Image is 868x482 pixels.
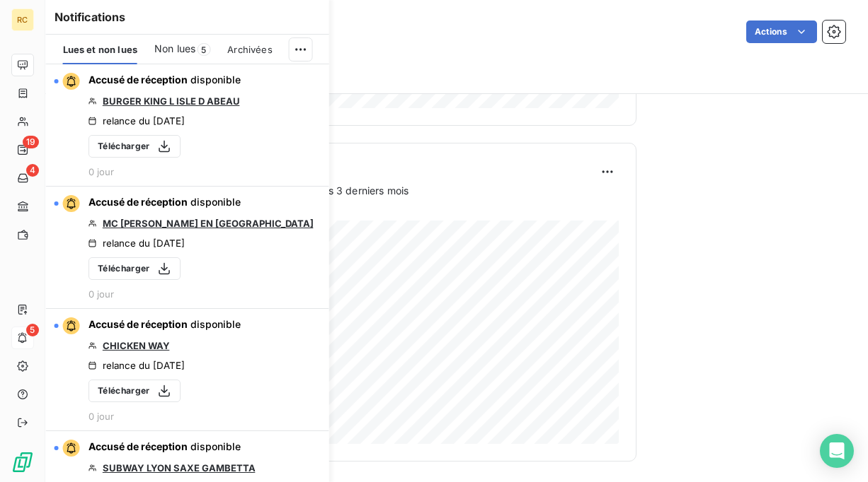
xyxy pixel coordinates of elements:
span: disponible [190,196,241,208]
button: Télécharger [88,380,181,402]
div: relance du [DATE] [88,115,185,127]
span: 0 jour [88,411,114,422]
img: Logo LeanPay [11,451,34,474]
span: Lues et non lues [63,44,137,55]
button: Télécharger [88,257,181,280]
span: 5 [197,43,210,56]
button: Actions [746,20,817,43]
span: disponible [190,74,241,86]
div: relance du [DATE] [88,360,185,371]
button: Accusé de réception disponibleBURGER KING L ISLE D ABEAUrelance du [DATE]Télécharger0 jour [46,64,329,187]
div: RC [11,8,34,31]
span: Accusé de réception [88,196,188,208]
span: disponible [190,318,241,330]
span: Accusé de réception [88,74,188,86]
button: Télécharger [88,135,181,158]
span: 4 [26,164,39,177]
a: MC [PERSON_NAME] EN [GEOGRAPHIC_DATA] [103,218,314,229]
div: relance du [DATE] [88,237,185,249]
span: Accusé de réception [88,440,188,452]
span: Non lues [154,42,195,56]
div: Open Intercom Messenger [820,434,854,468]
button: Accusé de réception disponibleCHICKEN WAYrelance du [DATE]Télécharger0 jour [46,309,329,431]
button: Accusé de réception disponibleMC [PERSON_NAME] EN [GEOGRAPHIC_DATA]relance du [DATE]Télécharger0 ... [46,187,329,309]
span: 19 [23,136,39,148]
span: disponible [190,440,241,452]
a: BURGER KING L ISLE D ABEAU [103,95,240,107]
a: SUBWAY LYON SAXE GAMBETTA [103,462,256,474]
span: 0 jour [88,288,114,300]
a: CHICKEN WAY [103,340,170,351]
span: 5 [26,324,39,336]
span: Accusé de réception [88,318,188,330]
h6: Notifications [55,8,321,25]
span: Archivées [227,44,272,55]
span: 0 jour [88,166,114,177]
